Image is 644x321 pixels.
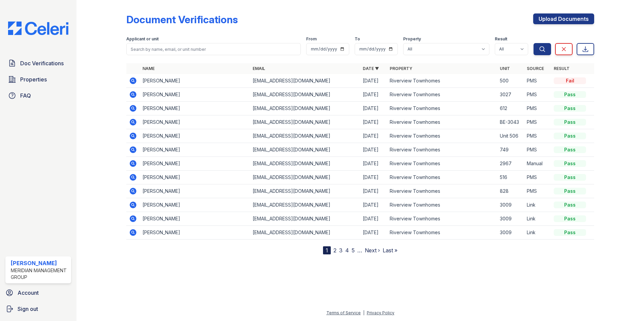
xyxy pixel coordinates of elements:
[497,198,524,212] td: 3009
[554,133,586,139] div: Pass
[365,247,380,254] a: Next ›
[140,115,250,129] td: [PERSON_NAME]
[360,198,387,212] td: [DATE]
[360,171,387,184] td: [DATE]
[554,215,586,222] div: Pass
[524,184,551,198] td: PMS
[250,198,360,212] td: [EMAIL_ADDRESS][DOMAIN_NAME]
[20,59,64,67] span: Doc Verifications
[360,74,387,88] td: [DATE]
[345,247,349,254] a: 4
[140,226,250,240] td: [PERSON_NAME]
[5,89,71,102] a: FAQ
[250,171,360,184] td: [EMAIL_ADDRESS][DOMAIN_NAME]
[18,289,39,297] span: Account
[527,66,544,71] a: Source
[524,171,551,184] td: PMS
[524,143,551,157] td: PMS
[554,160,586,167] div: Pass
[253,66,265,71] a: Email
[524,102,551,115] td: PMS
[387,129,497,143] td: Riverview Townhomes
[500,66,510,71] a: Unit
[140,74,250,88] td: [PERSON_NAME]
[554,66,570,71] a: Result
[360,226,387,240] td: [DATE]
[387,184,497,198] td: Riverview Townhomes
[360,102,387,115] td: [DATE]
[355,36,360,42] label: To
[524,74,551,88] td: PMS
[367,310,394,315] a: Privacy Policy
[140,88,250,102] td: [PERSON_NAME]
[140,157,250,171] td: [PERSON_NAME]
[250,129,360,143] td: [EMAIL_ADDRESS][DOMAIN_NAME]
[250,88,360,102] td: [EMAIL_ADDRESS][DOMAIN_NAME]
[524,198,551,212] td: Link
[387,74,497,88] td: Riverview Townhomes
[140,212,250,226] td: [PERSON_NAME]
[554,105,586,112] div: Pass
[126,36,159,42] label: Applicant or unit
[126,13,238,26] div: Document Verifications
[524,115,551,129] td: PMS
[403,36,421,42] label: Property
[554,174,586,181] div: Pass
[363,66,379,71] a: Date ▼
[250,102,360,115] td: [EMAIL_ADDRESS][DOMAIN_NAME]
[357,246,362,254] span: …
[497,226,524,240] td: 3009
[360,129,387,143] td: [DATE]
[390,66,412,71] a: Property
[524,129,551,143] td: PMS
[387,171,497,184] td: Riverview Townhomes
[326,310,361,315] a: Terms of Service
[554,146,586,153] div: Pass
[360,157,387,171] td: [DATE]
[497,102,524,115] td: 612
[11,259,68,267] div: [PERSON_NAME]
[339,247,343,254] a: 3
[497,143,524,157] td: 749
[20,92,31,100] span: FAQ
[250,115,360,129] td: [EMAIL_ADDRESS][DOMAIN_NAME]
[387,102,497,115] td: Riverview Townhomes
[3,22,74,35] img: CE_Logo_Blue-a8612792a0a2168367f1c8372b55b34899dd931a85d93a1a3d3e32e68fde9ad4.png
[554,229,586,236] div: Pass
[554,188,586,194] div: Pass
[140,171,250,184] td: [PERSON_NAME]
[554,77,586,84] div: Fail
[497,184,524,198] td: 828
[387,143,497,157] td: Riverview Townhomes
[387,198,497,212] td: Riverview Townhomes
[554,119,586,126] div: Pass
[306,36,317,42] label: From
[360,143,387,157] td: [DATE]
[497,157,524,171] td: 2967
[333,247,336,254] a: 2
[497,115,524,129] td: BE-3043
[360,212,387,226] td: [DATE]
[250,74,360,88] td: [EMAIL_ADDRESS][DOMAIN_NAME]
[495,36,507,42] label: Result
[18,305,38,313] span: Sign out
[363,310,364,315] div: |
[126,43,301,55] input: Search by name, email, or unit number
[11,267,68,281] div: Meridian Management Group
[140,143,250,157] td: [PERSON_NAME]
[250,143,360,157] td: [EMAIL_ADDRESS][DOMAIN_NAME]
[3,302,74,316] a: Sign out
[142,66,155,71] a: Name
[524,88,551,102] td: PMS
[20,75,47,83] span: Properties
[387,88,497,102] td: Riverview Townhomes
[140,102,250,115] td: [PERSON_NAME]
[387,115,497,129] td: Riverview Townhomes
[497,88,524,102] td: 3027
[140,184,250,198] td: [PERSON_NAME]
[554,91,586,98] div: Pass
[387,157,497,171] td: Riverview Townhomes
[250,184,360,198] td: [EMAIL_ADDRESS][DOMAIN_NAME]
[497,74,524,88] td: 500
